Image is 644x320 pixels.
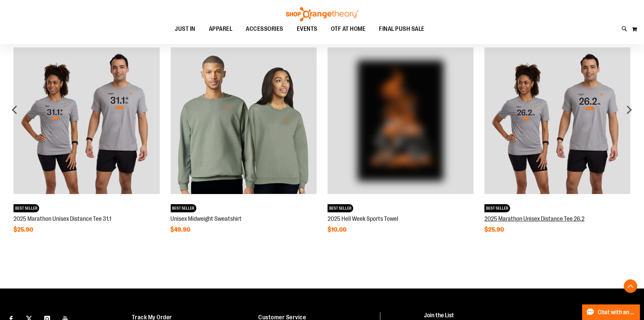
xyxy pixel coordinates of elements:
[290,21,324,37] a: EVENTS
[239,21,290,37] a: ACCESSORIES
[8,103,22,116] div: prev
[175,21,195,37] span: JUST IN
[484,226,505,233] span: $25.90
[484,204,510,212] span: BEST SELLER
[582,304,640,320] button: Chat with an Expert
[246,21,283,37] span: ACCESSORIES
[328,208,474,213] a: OTF 2025 Hell Week Event RetailNEWBEST SELLER
[170,226,191,233] span: $49.90
[14,208,160,213] a: 2025 Marathon Unisex Distance Tee 31.1NEWBEST SELLER
[331,21,366,37] span: OTF AT HOME
[170,215,242,222] a: Unisex Midweight Sweatshirt
[598,309,636,316] span: Chat with an Expert
[14,226,34,233] span: $25.90
[170,204,196,212] span: BEST SELLER
[484,47,630,194] img: 2025 Marathon Unisex Distance Tee 26.2
[328,226,348,233] span: $10.00
[297,21,317,37] span: EVENTS
[624,279,637,293] button: Back To Top
[170,47,316,194] img: Unisex Midweight Sweatshirt
[168,21,202,37] a: JUST IN
[209,21,233,37] span: APPAREL
[328,215,398,222] a: 2025 Hell Week Sports Towel
[372,21,431,37] a: FINAL PUSH SALE
[379,21,425,37] span: FINAL PUSH SALE
[484,215,585,222] a: 2025 Marathon Unisex Distance Tee 26.2
[170,208,316,213] a: Unisex Midweight SweatshirtNEWBEST SELLER
[328,47,474,194] img: OTF 2025 Hell Week Event Retail
[14,204,39,212] span: BEST SELLER
[202,21,239,37] a: APPAREL
[324,21,373,37] a: OTF AT HOME
[285,7,359,21] img: Shop Orangetheory
[622,103,636,116] div: next
[484,208,630,213] a: 2025 Marathon Unisex Distance Tee 26.2NEWBEST SELLER
[14,47,160,194] img: 2025 Marathon Unisex Distance Tee 31.1
[328,204,353,212] span: BEST SELLER
[14,215,111,222] a: 2025 Marathon Unisex Distance Tee 31.1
